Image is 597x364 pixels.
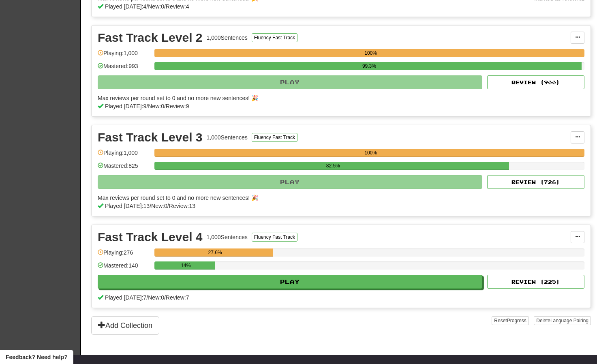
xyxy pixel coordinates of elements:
button: Add Collection [91,316,159,335]
span: Review: 4 [166,3,189,10]
button: Play [98,275,482,289]
span: Progress [507,318,526,323]
div: Playing: 276 [98,248,150,262]
button: Review (726) [487,175,584,189]
div: 27.6% [157,248,273,257]
button: ResetProgress [492,316,529,325]
div: 1,000 Sentences [207,34,248,42]
span: / [146,3,148,10]
div: Mastered: 140 [98,261,150,275]
div: 100% [157,49,584,57]
span: / [164,103,166,109]
div: Playing: 1,000 [98,49,150,62]
span: Played [DATE]: 13 [105,203,150,209]
div: 14% [157,261,214,270]
span: Review: 9 [166,103,189,109]
button: Play [98,175,482,189]
div: Fast Track Level 3 [98,131,203,143]
span: New: 0 [148,103,164,109]
span: New: 0 [148,3,164,10]
span: New: 0 [148,294,164,301]
div: 1,000 Sentences [207,133,248,141]
div: 100% [157,149,584,157]
span: Played [DATE]: 4 [105,3,146,10]
span: / [146,294,148,301]
span: New: 0 [151,203,167,209]
span: / [146,103,148,109]
button: Fluency Fast Track [252,133,297,142]
div: 99.3% [157,62,581,70]
span: Review: 13 [169,203,195,209]
button: Fluency Fast Track [252,33,297,42]
div: Mastered: 993 [98,62,150,75]
button: DeleteLanguage Pairing [534,316,591,325]
span: Language Pairing [550,318,588,323]
button: Fluency Fast Track [252,233,297,242]
span: Played [DATE]: 7 [105,294,146,301]
div: Fast Track Level 4 [98,231,203,243]
div: 1,000 Sentences [207,233,248,241]
span: / [164,3,166,10]
div: Max reviews per round set to 0 and no more new sentences! 🎉 [98,94,580,102]
button: Play [98,75,482,89]
div: Mastered: 825 [98,162,150,175]
div: Fast Track Level 2 [98,32,203,44]
span: / [150,203,151,209]
button: Review (225) [487,275,584,289]
span: Open feedback widget [6,353,67,361]
div: Max reviews per round set to 0 and no more new sentences! 🎉 [98,194,580,202]
button: Review (900) [487,75,584,89]
div: 82.5% [157,162,509,170]
span: Played [DATE]: 9 [105,103,146,109]
span: / [167,203,169,209]
span: Review: 7 [166,294,189,301]
div: Playing: 1,000 [98,149,150,162]
span: / [164,294,166,301]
